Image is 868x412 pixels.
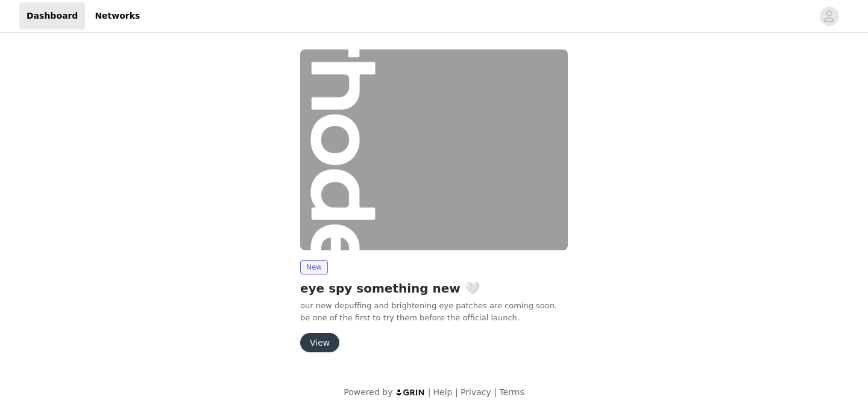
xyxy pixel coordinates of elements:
[499,387,524,397] a: Terms
[433,387,453,397] a: Help
[300,279,568,297] h2: eye spy something new 🤍
[494,387,497,397] span: |
[87,2,147,30] a: Networks
[300,260,328,274] span: New
[300,333,339,352] button: View
[300,300,568,323] p: our new depuffing and brightening eye patches are coming soon. be one of the first to try them be...
[461,387,491,397] a: Privacy
[19,2,85,30] a: Dashboard
[823,7,835,26] div: avatar
[344,387,392,397] span: Powered by
[455,387,458,397] span: |
[395,388,426,396] img: logo
[300,49,568,250] img: rhode skin
[300,338,339,347] a: View
[428,387,431,397] span: |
